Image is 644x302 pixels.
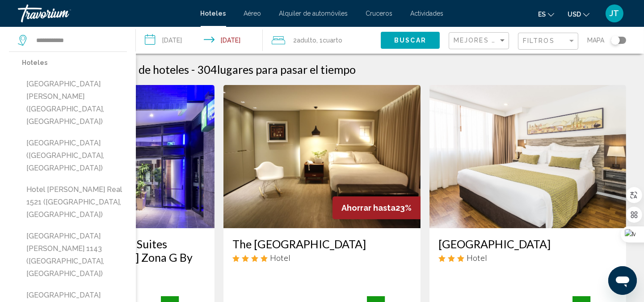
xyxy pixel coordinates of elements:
[244,10,261,17] a: Aéreo
[454,37,506,45] mat-select: Sort by
[467,253,487,263] span: Hotel
[22,76,127,130] button: [GEOGRAPHIC_DATA][PERSON_NAME] ([GEOGRAPHIC_DATA], [GEOGRAPHIC_DATA])
[603,4,626,23] button: User Menu
[518,32,578,51] button: Filter
[381,32,440,48] button: Buscar
[279,10,348,17] a: Alquiler de automóviles
[587,34,604,47] span: Mapa
[270,253,290,263] span: Hotel
[366,10,393,17] a: Cruceros
[297,37,316,44] span: Adulto
[232,253,411,263] div: 4 star Hotel
[538,8,554,21] button: Change language
[201,10,226,17] a: Hoteles
[22,181,127,223] button: Hotel [PERSON_NAME] Real 1521 ([GEOGRAPHIC_DATA], [GEOGRAPHIC_DATA])
[394,37,426,44] span: Buscar
[18,4,192,22] a: Travorium
[223,85,420,228] img: Hotel image
[454,37,543,44] span: Mejores descuentos
[22,135,127,177] button: [GEOGRAPHIC_DATA] ([GEOGRAPHIC_DATA], [GEOGRAPHIC_DATA])
[136,27,263,54] button: Check-in date: Aug 16, 2025 Check-out date: Aug 18, 2025
[293,34,316,47] span: 2
[538,11,546,18] span: es
[197,63,356,76] h2: 304
[263,27,381,54] button: Travelers: 2 adults, 0 children
[438,253,617,263] div: 3 star Hotel
[608,266,637,295] iframe: Botón para iniciar la ventana de mensajería
[22,56,127,69] p: Hoteles
[316,34,342,47] span: , 1
[568,11,581,18] span: USD
[438,237,617,251] a: [GEOGRAPHIC_DATA]
[411,10,444,17] a: Actividades
[568,8,589,21] button: Change currency
[232,237,411,251] a: The [GEOGRAPHIC_DATA]
[341,203,396,213] span: Ahorrar hasta
[429,85,626,228] img: Hotel image
[333,196,421,219] div: 23%
[523,37,555,44] span: Filtros
[191,63,195,76] span: -
[22,228,127,282] button: [GEOGRAPHIC_DATA][PERSON_NAME] 1143 ([GEOGRAPHIC_DATA], [GEOGRAPHIC_DATA])
[604,36,626,44] button: Toggle map
[217,63,356,76] span: lugares para pasar el tiempo
[610,9,619,18] span: JT
[323,37,342,44] span: Cuarto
